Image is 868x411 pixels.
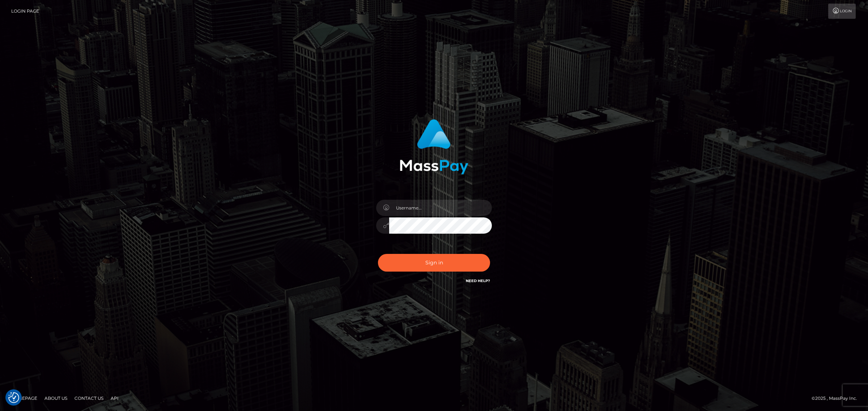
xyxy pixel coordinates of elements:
button: Sign in [378,254,490,272]
img: Revisit consent button [8,392,19,403]
a: Contact Us [72,393,106,404]
a: Login Page [11,4,39,19]
a: API [108,393,122,404]
a: Login [828,4,856,19]
a: About Us [42,393,70,404]
div: © 2025 , MassPay Inc. [812,394,863,402]
a: Homepage [8,393,40,404]
img: MassPay Login [400,119,468,174]
a: Need Help? [466,278,490,283]
input: Username... [389,200,492,216]
button: Consent Preferences [8,392,19,403]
